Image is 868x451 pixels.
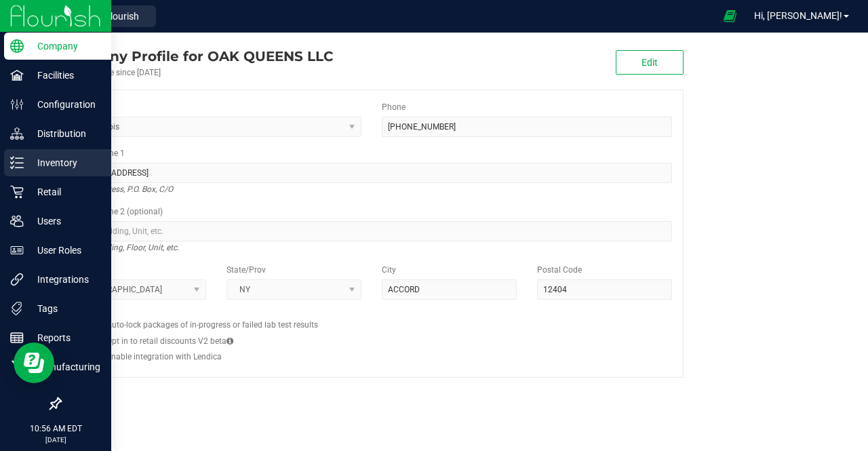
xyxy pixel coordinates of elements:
inline-svg: Integrations [10,273,24,286]
iframe: Resource center [14,342,54,383]
p: Reports [24,330,105,346]
p: Configuration [24,96,105,113]
label: Auto-lock packages of in-progress or failed lab test results [106,319,318,331]
input: (123) 456-7890 [382,117,672,137]
p: [DATE] [6,435,105,445]
span: Edit [642,57,658,68]
inline-svg: Manufacturing [10,360,24,374]
p: Inventory [24,155,105,171]
span: Hi, [PERSON_NAME]! [754,10,842,21]
inline-svg: Configuration [10,98,24,111]
div: Account active since [DATE] [60,66,333,79]
inline-svg: Tags [10,302,24,315]
p: User Roles [24,242,105,258]
input: City [382,279,517,300]
p: Users [24,213,105,229]
inline-svg: Distribution [10,127,24,140]
input: Postal Code [537,279,672,300]
p: Company [24,38,105,54]
inline-svg: Inventory [10,156,24,170]
label: Postal Code [537,264,582,276]
input: Address [71,163,672,183]
inline-svg: Reports [10,331,24,345]
p: Tags [24,300,105,317]
label: Address Line 2 (optional) [71,205,163,218]
inline-svg: Retail [10,185,24,199]
i: Suite, Building, Floor, Unit, etc. [71,239,179,256]
label: State/Prov [226,264,266,276]
label: City [382,264,396,276]
span: Open Ecommerce Menu [715,3,745,29]
input: Suite, Building, Unit, etc. [71,221,672,241]
label: Opt in to retail discounts V2 beta [106,335,233,347]
p: Integrations [24,271,105,288]
button: Edit [616,50,684,75]
label: Enable integration with Lendica [106,351,222,363]
p: 10:56 AM EDT [6,423,105,435]
p: Retail [24,184,105,200]
i: Street address, P.O. Box, C/O [71,181,173,197]
inline-svg: Users [10,214,24,228]
label: Phone [382,101,406,113]
p: Manufacturing [24,359,105,375]
inline-svg: User Roles [10,243,24,257]
inline-svg: Facilities [10,68,24,82]
inline-svg: Company [10,39,24,53]
h2: Configs [71,310,672,319]
p: Distribution [24,125,105,142]
div: OAK QUEENS LLC [60,46,333,66]
p: Facilities [24,67,105,83]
